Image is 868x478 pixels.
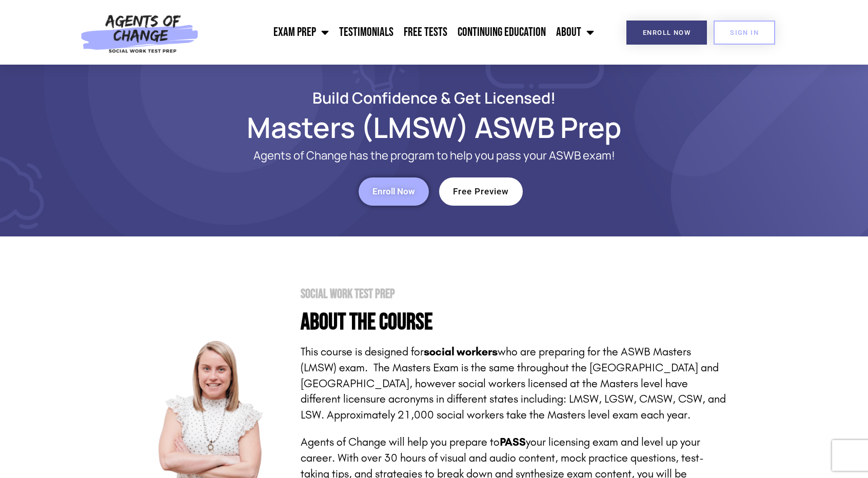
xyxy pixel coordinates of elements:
[453,187,509,196] span: Free Preview
[142,90,726,105] h2: Build Confidence & Get Licensed!
[626,21,707,45] a: Enroll Now
[301,311,726,334] h4: About the Course
[301,288,726,301] h2: Social Work Test Prep
[714,21,775,45] a: SIGN IN
[359,177,429,206] a: Enroll Now
[551,19,599,45] a: About
[334,19,399,45] a: Testimonials
[500,435,526,449] strong: PASS
[268,19,334,45] a: Exam Prep
[439,177,523,206] a: Free Preview
[643,29,691,36] span: Enroll Now
[399,19,452,45] a: Free Tests
[301,344,726,423] p: This course is designed for who are preparing for the ASWB Masters (LMSW) exam. The Masters Exam ...
[142,115,726,139] h1: Masters (LMSW) ASWB Prep
[424,345,498,358] strong: social workers
[452,19,551,45] a: Continuing Education
[730,29,759,36] span: SIGN IN
[372,187,415,196] span: Enroll Now
[183,149,685,162] p: Agents of Change has the program to help you pass your ASWB exam!
[204,19,599,45] nav: Menu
